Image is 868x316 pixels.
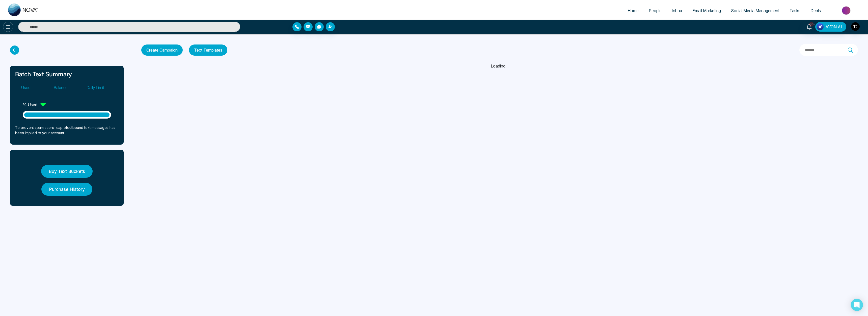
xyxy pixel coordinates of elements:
p: % Used [23,102,37,108]
span: Home [628,8,639,13]
p: To prevent spam score-cap of outbound text messages has been implied to your account. [15,125,119,136]
span: 10+ [809,22,814,27]
p: Balance [54,84,83,91]
span: Social Media Management [731,8,779,13]
span: AVON AI [825,24,842,30]
span: Inbox [672,8,682,13]
span: Deals [810,8,821,13]
button: Create Campaign [141,44,183,56]
p: Daily Limit [87,84,116,91]
button: Text Templates [189,44,227,56]
a: Inbox [667,6,687,15]
a: Purchase History [41,183,92,201]
button: AVON AI [815,22,846,32]
a: Tasks [784,6,805,15]
span: People [649,8,662,13]
div: Open Intercom Messenger [851,299,863,311]
img: Market-place.gif [828,5,865,16]
img: Nova CRM Logo [8,4,38,16]
a: Deals [805,6,826,15]
a: Home [622,6,644,15]
span: Email Marketing [692,8,721,13]
img: Lead Flow [817,23,824,30]
a: Social Media Management [726,6,784,15]
img: User Avatar [851,22,860,31]
h1: Batch Text Summary [15,71,119,78]
div: Loading... [141,63,858,69]
button: Purchase History [41,183,92,196]
button: Buy Text Buckets [41,165,93,178]
a: Email Marketing [687,6,726,15]
p: Used [21,84,50,91]
span: Tasks [790,8,800,13]
a: People [644,6,667,15]
a: 10+ [803,22,815,31]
